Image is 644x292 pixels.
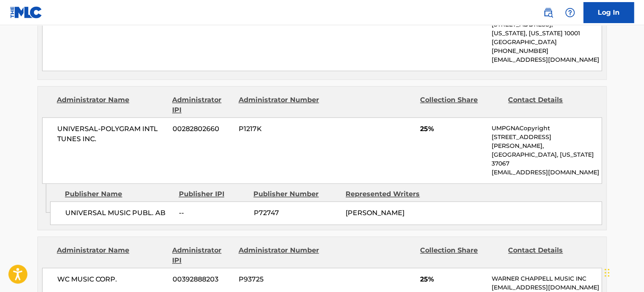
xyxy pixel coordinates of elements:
[173,124,232,134] span: 00282802660
[238,95,320,115] div: Administrator Number
[492,168,601,177] p: [EMAIL_ADDRESS][DOMAIN_NAME]
[253,208,339,218] span: P72747
[562,4,578,21] div: Help
[583,2,634,23] a: Log In
[10,6,43,18] img: MLC Logo
[346,209,404,217] span: [PERSON_NAME]
[172,95,232,115] div: Administrator IPI
[238,245,320,266] div: Administrator Number
[173,274,232,284] span: 00392888203
[492,150,601,168] p: [GEOGRAPHIC_DATA], [US_STATE] 37067
[65,189,172,199] div: Publisher Name
[565,8,575,18] img: help
[179,208,247,218] span: --
[346,189,431,199] div: Represented Writers
[57,245,166,266] div: Administrator Name
[239,124,320,134] span: P1217K
[492,47,601,55] p: [PHONE_NUMBER]
[57,274,166,284] span: WC MUSIC CORP.
[508,245,590,266] div: Contact Details
[178,189,247,199] div: Publisher IPI
[420,124,485,134] span: 25%
[492,29,601,38] p: [US_STATE], [US_STATE] 10001
[57,95,166,115] div: Administrator Name
[604,260,609,285] div: Drag
[492,283,601,292] p: [EMAIL_ADDRESS][DOMAIN_NAME]
[508,95,590,115] div: Contact Details
[253,189,339,199] div: Publisher Number
[602,252,644,292] iframe: Chat Widget
[65,208,173,218] span: UNIVERSAL MUSIC PUBL. AB
[492,55,601,64] p: [EMAIL_ADDRESS][DOMAIN_NAME]
[420,95,502,115] div: Collection Share
[492,274,601,283] p: WARNER CHAPPELL MUSIC INC
[543,8,553,18] img: search
[540,4,556,21] a: Public Search
[172,245,232,266] div: Administrator IPI
[492,38,601,47] p: [GEOGRAPHIC_DATA]
[57,124,166,144] span: UNIVERSAL-POLYGRAM INTL TUNES INC.
[492,124,601,133] p: UMPGNACopyright
[420,274,485,284] span: 25%
[492,133,601,150] p: [STREET_ADDRESS][PERSON_NAME],
[239,274,320,284] span: P93725
[420,245,502,266] div: Collection Share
